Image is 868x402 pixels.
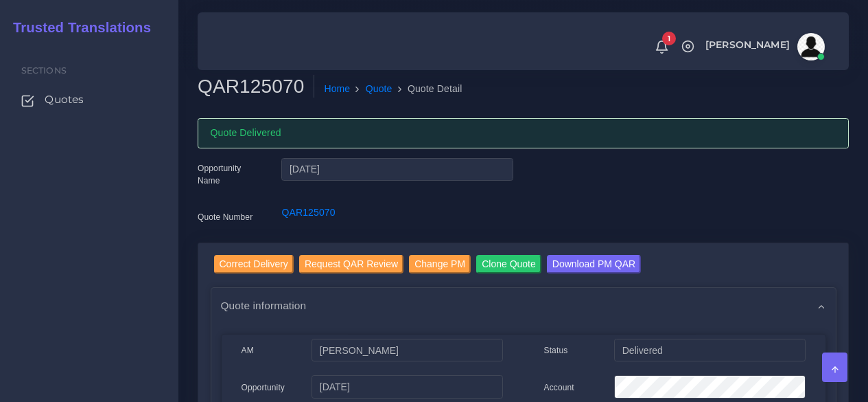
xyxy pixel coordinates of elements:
span: Sections [21,65,67,76]
label: Opportunity Name [198,162,261,187]
img: avatar [797,33,825,60]
h2: QAR125070 [198,75,314,98]
a: Quotes [10,85,168,114]
a: Trusted Translations [3,16,151,39]
label: Quote Number [198,211,253,223]
label: AM [242,344,254,357]
span: 1 [662,32,676,45]
label: Opportunity [242,381,285,394]
label: Status [544,344,568,357]
li: Quote Detail [392,82,462,96]
div: Quote information [211,288,836,323]
span: Quote information [221,298,307,313]
input: Download PM QAR [547,255,641,273]
div: Quote Delivered [198,118,849,148]
input: Clone Quote [476,255,541,273]
a: QAR125070 [281,207,335,218]
input: Change PM [409,255,471,273]
label: Account [544,381,574,394]
a: Quote [366,82,392,96]
span: [PERSON_NAME] [705,40,790,49]
span: Quotes [45,92,84,107]
input: Correct Delivery [214,255,294,273]
a: [PERSON_NAME]avatar [699,33,830,60]
a: Home [324,82,350,96]
h2: Trusted Translations [3,19,151,36]
a: 1 [650,39,674,54]
input: Request QAR Review [299,255,403,273]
